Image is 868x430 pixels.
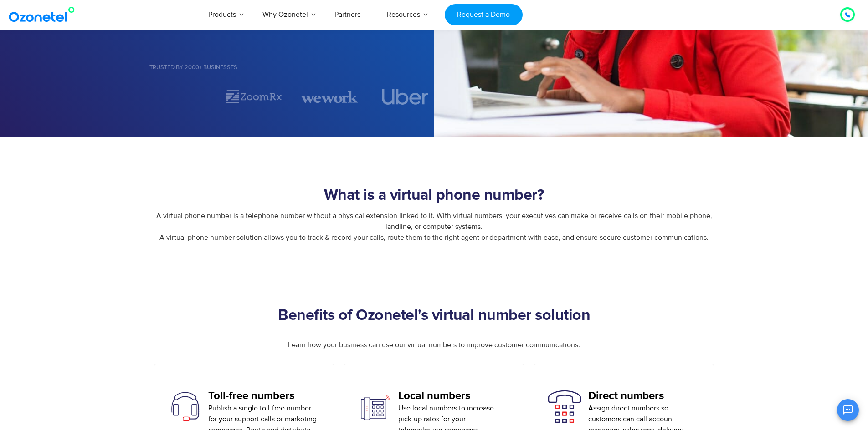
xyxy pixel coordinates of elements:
[149,91,207,102] div: 1 / 7
[225,89,282,105] div: 2 / 7
[149,65,434,71] h5: Trusted by 2000+ Businesses
[225,89,282,105] img: zoomrx.svg
[208,390,320,403] h5: Toll-free numbers
[156,211,712,242] span: A virtual phone number is a telephone number without a physical extension linked to it. With virt...
[301,89,358,105] img: wework.svg
[288,340,580,349] span: Learn how your business can use our virtual numbers to improve customer communications.
[301,89,358,105] div: 3 / 7
[398,390,510,403] h5: Local numbers
[376,89,434,105] div: 4 / 7
[837,399,859,421] button: Open chat
[445,4,523,25] a: Request a Demo
[382,89,429,105] img: uber.svg
[149,307,719,325] h2: Benefits of Ozonetel's virtual number solution
[149,89,434,105] div: Image Carousel
[149,187,719,205] h2: What is a virtual phone number?
[588,390,700,403] h5: Direct numbers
